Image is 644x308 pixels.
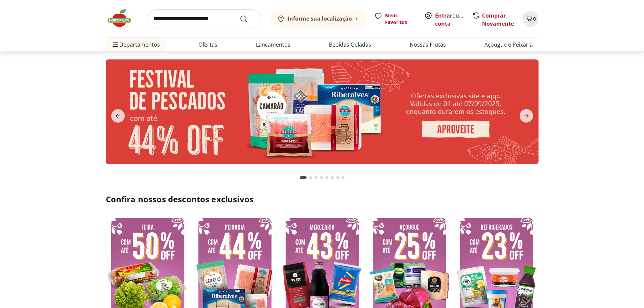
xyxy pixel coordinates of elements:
button: Go to page 8 from fs-carousel [340,170,346,186]
button: Go to page 7 from fs-carousel [335,170,340,186]
h2: Confira nossos descontos exclusivos [106,194,539,205]
a: Comprar Novamente [482,12,514,27]
button: Current page from fs-carousel [299,170,308,186]
span: Departamentos [111,36,160,53]
button: previous [106,109,130,123]
a: Bebidas Geladas [329,41,371,49]
button: Menu [111,36,119,53]
a: Meus Favoritos [374,12,416,26]
img: Hortifruti [106,8,140,28]
button: Go to page 6 from fs-carousel [330,170,335,186]
a: Entrar [435,12,452,19]
span: ou [435,11,465,28]
span: 0 [533,16,536,22]
button: Informe sua localização [269,9,366,28]
button: Go to page 4 from fs-carousel [319,170,324,186]
button: Go to page 5 from fs-carousel [324,170,330,186]
a: Nossas Frutas [410,41,446,49]
input: search [148,9,261,28]
button: Go to page 2 from fs-carousel [308,170,313,186]
a: Ofertas [198,41,217,49]
button: Go to page 3 from fs-carousel [313,170,319,186]
button: next [514,109,539,123]
button: Carrinho [522,11,539,27]
a: Açougue e Peixaria [484,41,533,49]
a: Criar conta [435,12,472,27]
img: pescados [106,59,539,164]
b: Informe sua localização [288,15,352,22]
button: Submit Search [240,15,256,23]
a: Lançamentos [256,41,290,49]
span: Meus Favoritos [385,12,416,26]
